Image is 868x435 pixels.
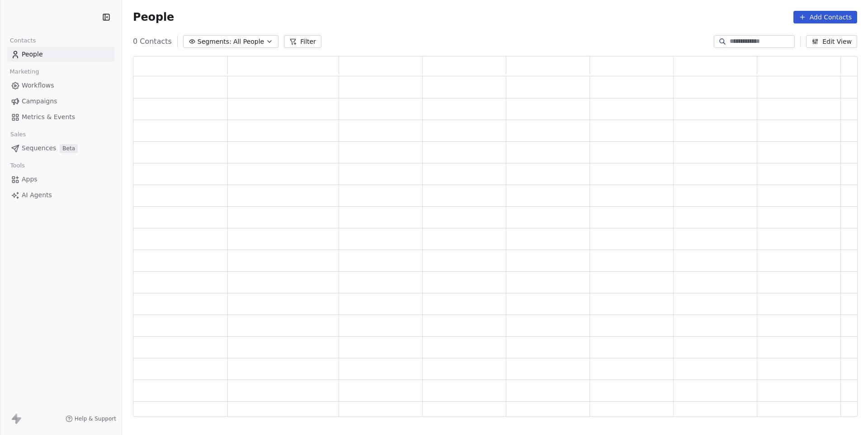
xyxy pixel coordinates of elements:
span: Contacts [6,34,40,47]
span: Campaigns [22,97,57,106]
a: Help & Support [66,415,116,422]
span: People [133,10,174,24]
a: Workflows [7,78,114,93]
span: Sales [6,128,30,141]
span: Sequences [22,143,56,153]
span: Workflows [22,81,54,90]
span: Beta [60,144,78,153]
span: Help & Support [75,415,116,422]
button: Edit View [806,35,857,48]
button: Add Contacts [793,11,857,23]
span: Marketing [6,65,43,79]
a: Apps [7,172,114,187]
span: Apps [22,175,38,184]
a: Metrics & Events [7,110,114,125]
a: Campaigns [7,94,114,109]
span: Metrics & Events [22,112,75,122]
span: 0 Contacts [133,36,172,47]
a: SequencesBeta [7,141,114,156]
span: All People [233,37,264,46]
button: Filter [284,35,321,48]
span: Tools [6,159,28,172]
span: People [22,50,43,59]
a: AI Agents [7,188,114,203]
span: Segments: [198,37,231,46]
a: People [7,47,114,62]
span: AI Agents [22,190,52,200]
